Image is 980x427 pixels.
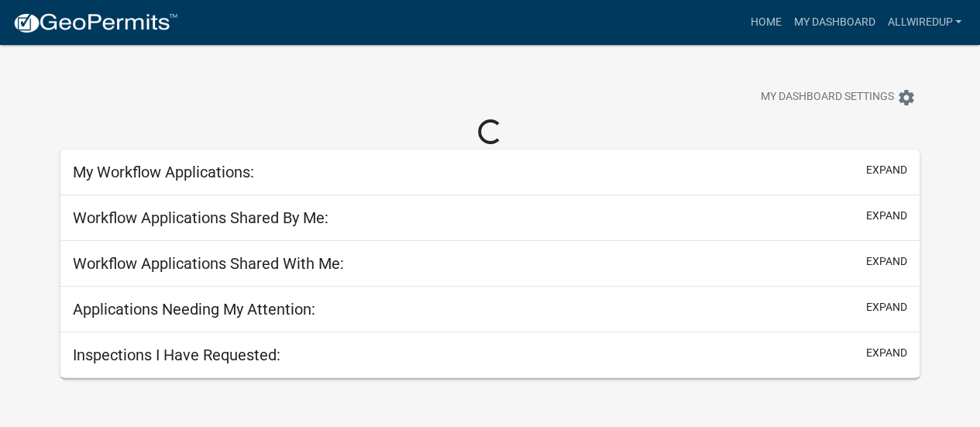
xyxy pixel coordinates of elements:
a: My Dashboard [787,8,881,37]
i: settings [897,88,916,107]
span: My Dashboard Settings [761,88,894,107]
button: expand [866,345,907,361]
h5: Applications Needing My Attention: [73,300,315,319]
a: Home [744,8,787,37]
h5: My Workflow Applications: [73,163,254,181]
a: Allwiredup [881,8,968,37]
h5: Inspections I Have Requested: [73,346,280,364]
button: expand [866,208,907,224]
button: My Dashboard Settingssettings [748,82,928,112]
h5: Workflow Applications Shared By Me: [73,208,328,227]
button: expand [866,253,907,270]
button: expand [866,299,907,315]
button: expand [866,162,907,178]
h5: Workflow Applications Shared With Me: [73,254,344,273]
